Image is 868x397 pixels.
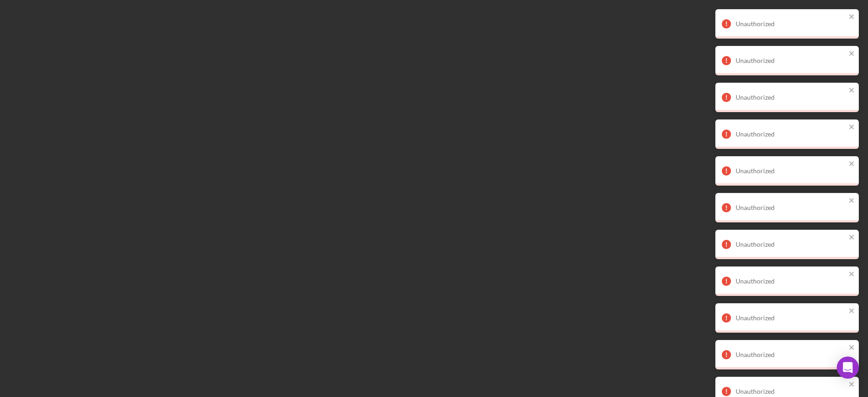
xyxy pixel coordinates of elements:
[736,94,846,101] div: Unauthorized
[736,388,846,395] div: Unauthorized
[849,86,855,95] button: close
[849,233,855,242] button: close
[849,13,855,22] button: close
[849,50,855,58] button: close
[736,20,846,28] div: Unauthorized
[849,307,855,316] button: close
[736,204,846,211] div: Unauthorized
[736,57,846,64] div: Unauthorized
[736,130,846,138] div: Unauthorized
[849,160,855,169] button: close
[736,167,846,175] div: Unauthorized
[849,270,855,279] button: close
[849,380,855,389] button: close
[849,197,855,205] button: close
[736,241,846,248] div: Unauthorized
[736,314,846,322] div: Unauthorized
[849,123,855,132] button: close
[849,344,855,352] button: close
[736,351,846,358] div: Unauthorized
[736,278,846,285] div: Unauthorized
[837,357,859,379] div: Open Intercom Messenger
